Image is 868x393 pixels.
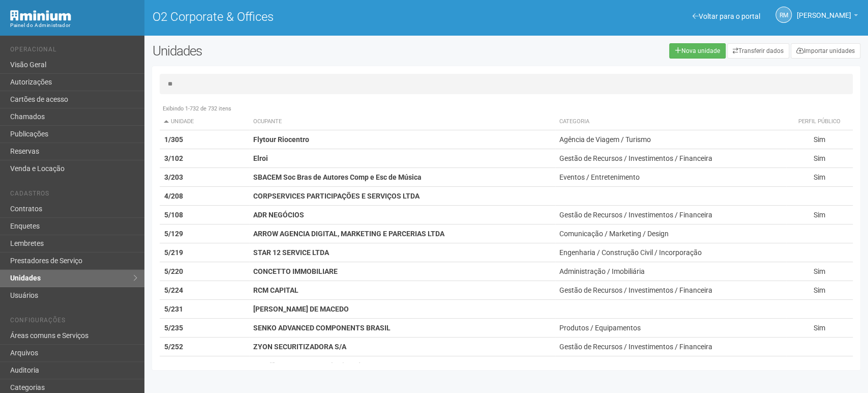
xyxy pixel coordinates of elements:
strong: 5/252 [164,343,183,351]
td: Administração / Imobiliária [555,262,786,281]
td: Gestão de Recursos / Investimentos / Financeira [555,338,786,356]
li: Operacional [10,46,137,57]
span: Sim [814,135,825,144]
strong: Flytour Riocentro [253,135,309,144]
span: Rogério Machado [797,2,851,19]
strong: 5/219 [164,248,183,257]
strong: 4/208 [164,192,183,200]
a: [PERSON_NAME] [797,13,858,21]
th: Perfil público: activate to sort column ascending [786,114,853,130]
td: Eventos / Entretenimento [555,168,786,187]
span: Sim [814,324,825,332]
strong: 5/231 [164,305,183,313]
strong: SBACEM Soc Bras de Autores Comp e Esc de Música [253,173,422,181]
strong: ADR NEGÓCIOS [253,211,304,219]
strong: 3/203 [164,173,183,181]
li: Configurações [10,317,137,327]
strong: ARROW AGENCIA DIGITAL, MARKETING E PARCERIAS LTDA [253,230,444,238]
h2: Unidades [152,43,438,59]
td: Produtos / Equipamentos [555,319,786,338]
strong: [PERSON_NAME] DE MACEDO [253,305,349,313]
strong: 5/224 [164,286,183,294]
strong: 5/255 [164,361,183,370]
a: Importar unidades [791,43,860,59]
a: Transferir dados [727,43,789,59]
strong: RCM CAPITAL [253,286,298,294]
a: Nova unidade [669,43,726,59]
strong: 5/220 [164,267,183,275]
div: Painel do Administrador [10,21,137,30]
strong: 3/102 [164,154,183,162]
td: Engenharia / Construção Civil / Incorporação [555,243,786,262]
a: RM [775,7,792,23]
strong: SENKO ADVANCED COMPONENTS BRASIL [253,324,391,332]
td: Agência de Viagem / Turismo [555,130,786,149]
h1: O2 Corporate & Offices [152,10,498,23]
strong: 5/129 [164,230,183,238]
strong: 5/108 [164,211,183,219]
strong: O2 Offices / MMP Consultoria Ltda [253,361,365,370]
span: Sim [814,267,825,275]
strong: Elroi [253,154,268,162]
th: Categoria: activate to sort column ascending [555,114,786,130]
strong: CORPSERVICES PARTICIPAÇÕES E SERVIÇOS LTDA [253,192,420,200]
span: Sim [814,173,825,181]
span: Sim [814,154,825,162]
td: Comunicação / Marketing / Design [555,224,786,243]
span: Sim [814,286,825,294]
th: Unidade: activate to sort column descending [160,114,249,130]
strong: STAR 12 SERVICE LTDA [253,248,329,257]
strong: CONCETTO IMMOBILIARE [253,267,338,275]
li: Cadastros [10,190,137,201]
td: Gestão de Recursos / Investimentos / Financeira [555,281,786,300]
img: Minium [10,10,71,21]
div: Exibindo 1-732 de 732 itens [160,104,853,114]
td: Gestão de Recursos / Investimentos / Financeira [555,206,786,224]
a: Voltar para o portal [693,12,760,20]
strong: 5/235 [164,324,183,332]
td: Gestão de Recursos / Investimentos / Financeira [555,149,786,168]
span: Sim [814,211,825,219]
th: Ocupante: activate to sort column ascending [249,114,555,130]
strong: ZYON SECURITIZADORA S/A [253,343,346,351]
strong: 1/305 [164,135,183,144]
